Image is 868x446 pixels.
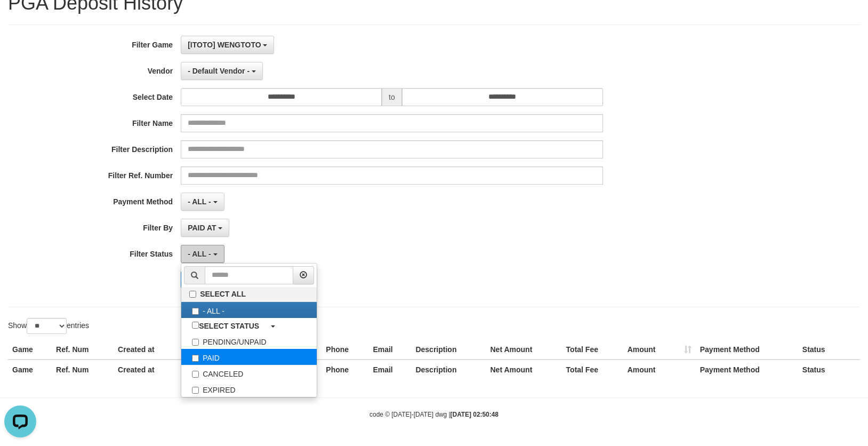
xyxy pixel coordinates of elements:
[8,340,52,360] th: Game
[188,41,261,49] span: [ITOTO] WENGTOTO
[562,360,623,379] th: Total Fee
[181,302,317,318] label: - ALL -
[798,340,860,360] th: Status
[181,219,229,237] button: PAID AT
[486,360,562,379] th: Net Amount
[8,318,89,334] label: Show entries
[368,360,411,379] th: Email
[199,322,259,330] b: SELECT STATUS
[181,287,317,301] label: SELECT ALL
[181,349,317,365] label: PAID
[696,360,798,379] th: Payment Method
[322,340,368,360] th: Phone
[188,250,211,258] span: - ALL -
[181,62,263,80] button: - Default Vendor -
[52,360,114,379] th: Ref. Num
[188,224,216,232] span: PAID AT
[188,197,211,206] span: - ALL -
[486,340,562,360] th: Net Amount
[411,340,486,360] th: Description
[798,360,860,379] th: Status
[451,411,499,418] strong: [DATE] 02:50:48
[192,339,199,346] input: PENDING/UNPAID
[181,333,317,349] label: PENDING/UNPAID
[696,340,798,360] th: Payment Method
[623,340,696,360] th: Amount
[322,360,368,379] th: Phone
[181,245,224,263] button: - ALL -
[189,291,196,298] input: SELECT ALL
[181,318,317,333] a: SELECT STATUS
[181,365,317,381] label: CANCELED
[27,318,67,334] select: Showentries
[192,322,199,329] input: SELECT STATUS
[181,36,274,54] button: [ITOTO] WENGTOTO
[4,4,36,36] button: Open LiveChat chat widget
[369,411,499,418] small: code © [DATE]-[DATE] dwg |
[623,360,696,379] th: Amount
[8,360,52,379] th: Game
[562,340,623,360] th: Total Fee
[181,193,224,211] button: - ALL -
[368,340,411,360] th: Email
[192,308,199,315] input: - ALL -
[192,355,199,362] input: PAID
[192,387,199,394] input: EXPIRED
[188,67,250,75] span: - Default Vendor -
[411,360,486,379] th: Description
[181,381,317,397] label: EXPIRED
[114,360,199,379] th: Created at
[52,340,114,360] th: Ref. Num
[114,340,199,360] th: Created at
[382,88,402,106] span: to
[192,371,199,378] input: CANCELED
